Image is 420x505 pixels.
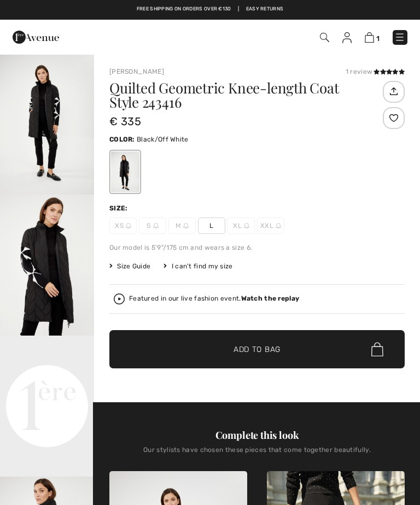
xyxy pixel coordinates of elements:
[109,115,141,128] span: € 335
[109,203,130,213] div: Size:
[198,218,225,234] span: L
[257,218,284,234] span: XXL
[109,261,150,271] span: Size Guide
[137,136,189,143] span: Black/Off White
[234,344,281,355] span: Add to Bag
[276,223,281,228] img: ring-m.svg
[114,293,125,304] img: Watch the replay
[246,5,284,13] a: Easy Returns
[168,218,196,234] span: M
[238,5,239,13] span: |
[109,428,405,442] div: Complete this look
[241,295,300,302] strong: Watch the replay
[394,32,405,43] img: Menu
[376,34,380,43] span: 1
[137,5,231,13] a: Free shipping on orders over €130
[13,26,59,48] img: 1ère Avenue
[384,82,402,101] img: Share
[109,330,405,368] button: Add to Bag
[109,446,405,462] div: Our stylists have chosen these pieces that come together beautifully.
[346,67,405,77] div: 1 review
[126,223,131,228] img: ring-m.svg
[365,32,374,43] img: Shopping Bag
[109,68,164,75] a: [PERSON_NAME]
[109,243,405,252] div: Our model is 5'9"/175 cm and wears a size 6.
[320,33,329,42] img: Search
[244,223,249,228] img: ring-m.svg
[342,32,352,43] img: My Info
[109,218,137,234] span: XS
[139,218,166,234] span: S
[227,218,255,234] span: XL
[183,223,189,228] img: ring-m.svg
[111,151,139,192] div: Black/Off White
[164,261,232,271] div: I can't find my size
[371,342,383,356] img: Bag.svg
[153,223,159,228] img: ring-m.svg
[365,32,380,43] a: 1
[109,136,135,143] span: Color:
[129,295,299,302] div: Featured in our live fashion event.
[13,32,59,42] a: 1ère Avenue
[109,81,380,109] h1: Quilted Geometric Knee-length Coat Style 243416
